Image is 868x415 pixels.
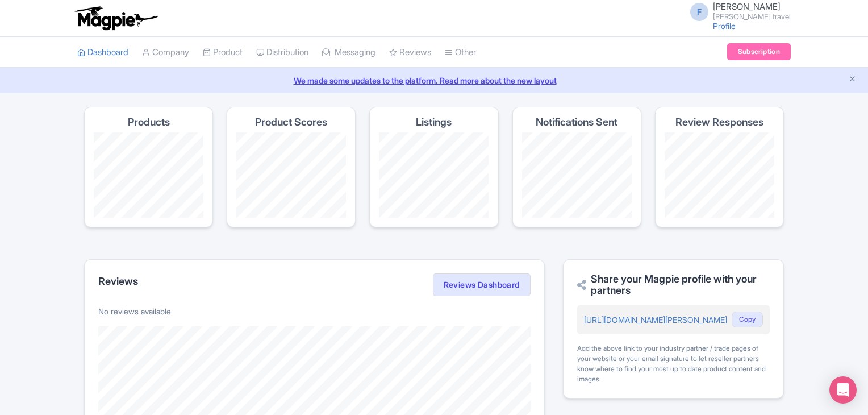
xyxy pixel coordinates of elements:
[7,74,861,86] a: We made some updates to the platform. Read more about the new layout
[727,43,791,60] a: Subscription
[675,117,763,128] h4: Review Responses
[77,37,128,68] a: Dashboard
[829,376,857,404] div: Open Intercom Messenger
[577,343,770,384] div: Add the above link to your industry partner / trade pages of your website or your email signature...
[128,117,170,128] h4: Products
[433,273,531,296] a: Reviews Dashboard
[732,312,763,327] button: Copy
[848,73,857,86] button: Close announcement
[389,37,431,68] a: Reviews
[98,276,138,287] h2: Reviews
[713,21,736,31] a: Profile
[98,305,531,317] p: No reviews available
[142,37,189,68] a: Company
[203,37,243,68] a: Product
[683,2,791,20] a: F [PERSON_NAME] [PERSON_NAME] travel
[584,315,727,325] a: [URL][DOMAIN_NAME][PERSON_NAME]
[416,117,452,128] h4: Listings
[713,13,791,20] small: [PERSON_NAME] travel
[72,6,160,31] img: logo-ab69f6fb50320c5b225c76a69d11143b.png
[445,37,476,68] a: Other
[255,117,327,128] h4: Product Scores
[256,37,308,68] a: Distribution
[713,1,781,12] span: [PERSON_NAME]
[536,117,617,128] h4: Notifications Sent
[322,37,375,68] a: Messaging
[577,273,770,296] h2: Share your Magpie profile with your partners
[690,3,708,21] span: F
